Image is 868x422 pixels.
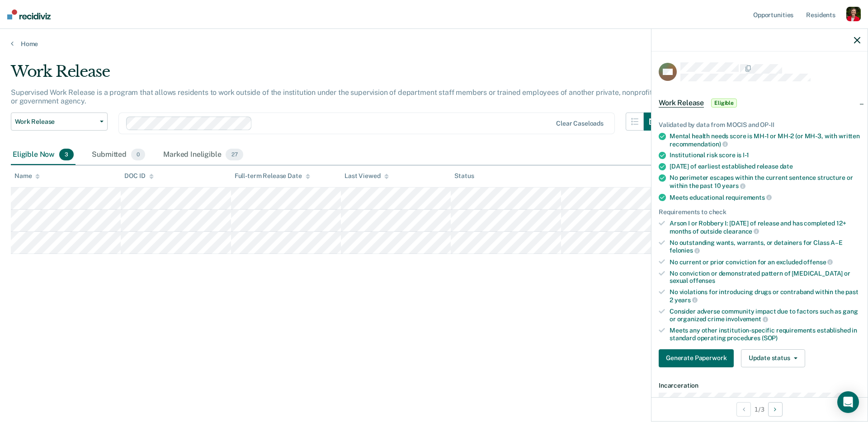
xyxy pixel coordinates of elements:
div: Work ReleaseEligible [651,89,868,117]
div: Eligible Now [11,145,75,165]
div: No current or prior conviction for an excluded [670,258,860,266]
span: felonies [670,247,700,254]
div: Name [14,172,40,180]
span: 27 [226,149,243,160]
div: Work Release [11,62,662,88]
div: Marked Ineligible [161,145,245,165]
span: clearance [723,228,759,235]
div: No conviction or demonstrated pattern of [MEDICAL_DATA] or sexual [670,270,860,285]
span: (SOP) [762,334,778,342]
div: Requirements to check [659,208,860,216]
div: 1 / 3 [651,397,868,421]
div: Full-term Release Date [235,172,310,180]
div: Open Intercom Messenger [837,391,859,413]
div: Submitted [90,145,147,165]
span: Work Release [659,98,704,108]
span: date [780,163,793,170]
div: Clear caseloads [556,120,604,127]
div: No outstanding wants, warrants, or detainers for Class A–E [670,239,860,254]
div: Mental health needs score is MH-1 or MH-2 (or MH-3, with written [670,132,860,148]
span: offense [803,258,833,266]
span: years [722,182,745,189]
span: offenses [689,277,715,284]
div: Last Viewed [344,172,388,180]
div: Meets any other institution-specific requirements established in standard operating procedures [670,327,860,342]
button: Generate Paperwork [659,349,734,367]
span: years [675,296,698,304]
div: DOC ID [124,172,153,180]
span: 0 [131,149,145,160]
div: [DATE] of earliest established release [670,163,860,170]
div: No violations for introducing drugs or contraband within the past 2 [670,288,860,304]
button: Update status [741,349,805,367]
span: recommendation) [670,141,728,148]
div: Meets educational [670,193,860,202]
button: Previous Opportunity [736,402,751,417]
div: No perimeter escapes within the current sentence structure or within the past 10 [670,174,860,189]
div: Arson I or Robbery I: [DATE] of release and has completed 12+ months of outside [670,220,860,235]
img: Recidiviz [7,9,51,19]
span: Eligible [711,98,737,108]
div: Consider adverse community impact due to factors such as gang or organized crime [670,308,860,323]
dt: Incarceration [659,382,860,389]
span: I-1 [743,151,749,159]
p: Supervised Work Release is a program that allows residents to work outside of the institution und... [11,88,654,105]
div: Institutional risk score is [670,151,860,159]
button: Next Opportunity [768,402,783,417]
span: 3 [59,149,74,160]
a: Home [11,40,857,48]
span: Work Release [15,118,96,126]
span: involvement [726,315,768,323]
div: Validated by data from MOCIS and OP-II [659,121,860,129]
div: Status [454,172,474,180]
span: requirements [726,194,772,201]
